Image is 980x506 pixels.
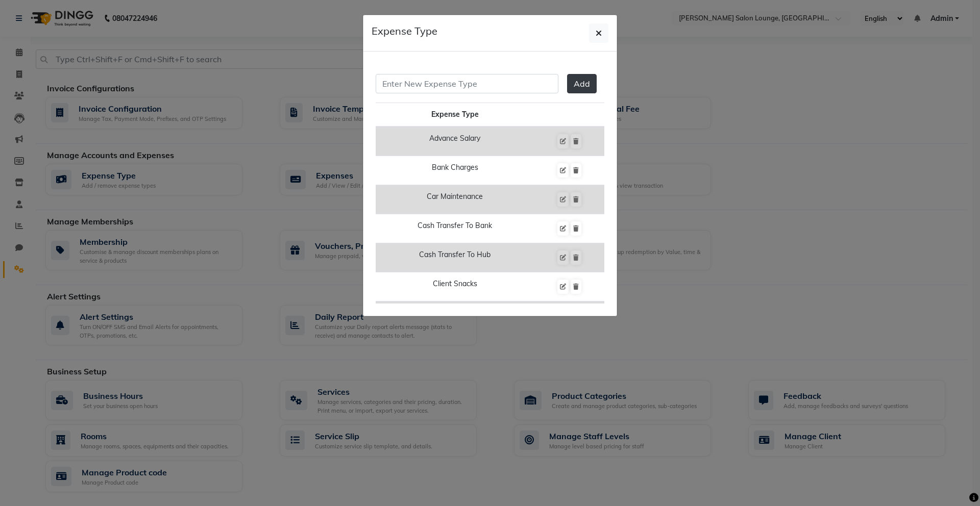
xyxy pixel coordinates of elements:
button: Add [567,74,597,93]
td: Advance Salary [376,127,534,156]
td: Client Snacks [376,272,534,301]
h5: Expense Type [372,23,437,39]
span: Add [574,79,590,89]
input: Enter New Expense Type [376,74,558,93]
th: Expense Type [376,103,534,127]
td: Bank Charges [376,156,534,185]
td: Car Maintenance [376,185,534,214]
td: Cash Transfer To Hub [376,243,534,272]
td: Cash Transfer To Bank [376,214,534,243]
td: Clinical Charges [376,301,534,331]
